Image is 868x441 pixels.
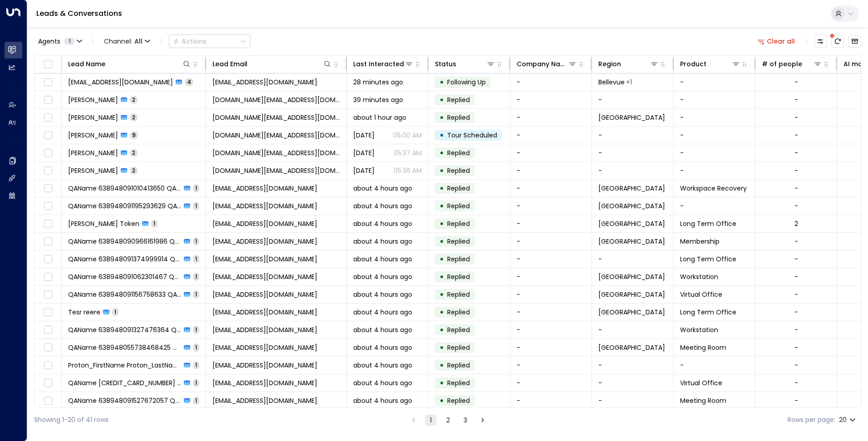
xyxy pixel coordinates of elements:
div: 2 [794,219,798,228]
td: - [510,357,592,374]
span: Replied [447,201,470,211]
div: Product [680,59,740,69]
span: Replied [447,148,470,157]
span: Ed Regus Token [68,219,139,228]
div: Region [598,59,659,69]
span: 1 [193,397,199,404]
span: QAName 638948091195293629 QASurname 529 [68,201,181,211]
span: Replied [447,325,470,334]
span: 1 [193,379,199,387]
td: - [674,162,755,179]
span: QAName 638948091275235902 QASurname 523 [68,378,181,387]
span: danielamirraguimaraes.prof@gmail.com [212,148,340,157]
div: • [439,287,444,302]
span: Stuttgart [598,113,665,122]
span: 1 [193,361,199,369]
span: Meeting Room [680,343,726,352]
div: Actions [173,37,207,45]
span: Workstation [680,325,718,334]
div: • [439,110,444,125]
div: Showing 1-20 of 41 rows [34,415,108,425]
td: - [674,127,755,144]
div: - [794,255,798,264]
span: Long Term Office [680,255,736,264]
span: 2 [130,113,138,121]
span: Replied [447,361,470,370]
span: Replied [447,272,470,281]
span: Tour Scheduled [447,131,497,140]
span: Virtual Office [680,378,722,387]
div: Lead Email [212,59,332,69]
span: testing.regus@yahoo.com [68,78,173,87]
span: Toggle select row [42,147,54,159]
span: Long Term Office [680,219,736,228]
span: dbscbhec@guerrillamailblock.com [212,325,317,334]
div: • [439,198,444,214]
div: - [794,237,798,246]
span: QAName 638948055738468425 QASurname 846 [68,343,181,352]
span: QAName 638948091374999914 QASurname 499 [68,255,181,264]
td: - [510,91,592,108]
span: danielamirraguimaraes.prof@gmail.com [212,166,340,175]
span: 2 [130,167,138,174]
button: Channel:All [100,35,154,48]
span: Toggle select row [42,201,54,212]
td: - [510,304,592,321]
span: Toggle select row [42,360,54,371]
div: - [794,148,798,157]
div: • [439,181,444,196]
span: about 4 hours ago [353,396,412,405]
span: Replied [447,166,470,175]
span: 1 [193,184,199,192]
div: • [439,234,444,249]
span: Replied [447,237,470,246]
span: 1 [193,237,199,245]
span: London [598,272,665,281]
td: - [592,374,674,392]
span: Replied [447,396,470,405]
div: Product [680,59,706,69]
span: about 4 hours ago [353,201,412,211]
span: about 4 hours ago [353,308,412,317]
span: about 4 hours ago [353,272,412,281]
span: Toggle select row [42,307,54,318]
div: Last Interacted [353,59,414,69]
span: testing@data.com [212,308,317,317]
span: aupxlyhs@guerrillamailblock.com [212,237,317,246]
div: • [439,340,444,355]
div: - [794,184,798,193]
div: Lead Name [68,59,105,69]
p: 05:00 AM [393,131,422,140]
button: Archived Leads [848,35,861,48]
span: Replied [447,95,470,104]
span: Toggle select all [42,59,54,70]
td: - [510,250,592,268]
span: Daniela Guimarães [68,166,118,175]
button: Go to next page [477,415,488,426]
span: about 4 hours ago [353,378,412,387]
label: Rows per page: [788,415,835,425]
span: Replied [447,308,470,317]
span: danielamirraguimaraes.prof@gmail.com [212,131,340,140]
button: page 1 [425,415,436,426]
span: Toggle select row [42,236,54,247]
span: London [598,219,665,228]
div: # of people [762,59,822,69]
button: Agents1 [34,35,85,48]
div: • [439,375,444,391]
span: 1 [193,343,199,351]
div: # of people [762,59,802,69]
span: Toggle select row [42,324,54,336]
span: Toggle select row [42,130,54,141]
span: Daniela Guimarães [68,113,118,122]
td: - [510,109,592,126]
span: vcygnhdv@guerrillamailblock.com [212,184,317,193]
span: Toggle select row [42,254,54,265]
span: Following Up [447,78,486,87]
td: - [674,91,755,108]
span: Agents [38,38,60,44]
span: danielamirraguimaraes.prof@gmail.com [212,95,340,104]
div: - [794,272,798,281]
span: Toggle select row [42,218,54,230]
span: Daniela Guimarães [68,131,118,140]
